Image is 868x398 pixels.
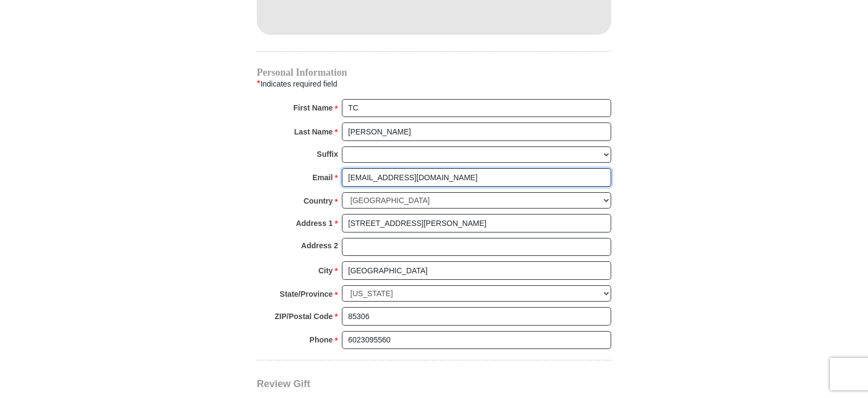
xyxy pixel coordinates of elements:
strong: State/Province [280,286,333,302]
span: Review Gift [257,378,310,389]
h4: Personal Information [257,68,611,77]
strong: Address 1 [296,216,333,231]
strong: Suffix [317,146,338,162]
strong: Country [304,193,333,209]
div: Indicates required field [257,77,611,91]
strong: Address 2 [301,238,338,253]
strong: City [318,263,333,278]
strong: Email [312,170,333,185]
strong: Last Name [294,124,333,139]
strong: First Name [293,100,333,115]
strong: Phone [310,332,333,347]
strong: ZIP/Postal Code [275,309,333,324]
